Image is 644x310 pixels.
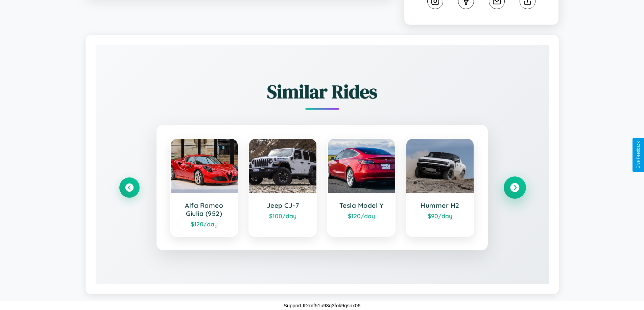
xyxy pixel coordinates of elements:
[636,141,641,169] div: Give Feedback
[335,212,388,220] div: $ 120 /day
[413,212,467,220] div: $ 90 /day
[256,212,310,220] div: $ 100 /day
[119,79,525,105] h2: Similar Rides
[248,138,317,237] a: Jeep CJ-7$100/day
[256,201,310,209] h3: Jeep CJ-7
[406,138,474,237] a: Hummer H2$90/day
[170,138,239,237] a: Alfa Romeo Giulia (952)$120/day
[177,201,231,218] h3: Alfa Romeo Giulia (952)
[177,220,231,228] div: $ 120 /day
[327,138,396,237] a: Tesla Model Y$120/day
[335,201,388,209] h3: Tesla Model Y
[284,301,361,310] p: Support ID: mf51u93q3fok9qsnx06
[413,201,467,209] h3: Hummer H2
